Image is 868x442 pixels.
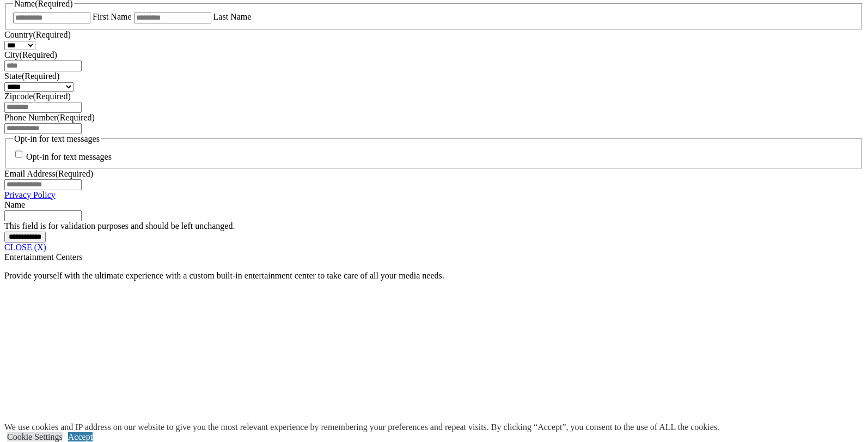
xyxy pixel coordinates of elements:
[4,200,25,209] label: Name
[4,92,71,101] label: Zipcode
[22,71,59,81] span: (Required)
[4,252,83,262] span: Entertainment Centers
[4,50,57,59] label: City
[4,169,93,178] label: Email Address
[4,243,46,252] a: CLOSE (X)
[4,422,719,432] div: We use cookies and IP address on our website to give you the most relevant experience by remember...
[20,50,57,59] span: (Required)
[33,30,70,39] span: (Required)
[4,190,56,199] a: Privacy Policy
[56,169,93,178] span: (Required)
[57,113,94,122] span: (Required)
[4,271,864,281] p: Provide yourself with the ultimate experience with a custom built-in entertainment center to take...
[4,113,95,122] label: Phone Number
[7,432,63,441] a: Cookie Settings
[4,30,71,39] label: Country
[33,92,70,101] span: (Required)
[213,12,252,21] label: Last Name
[4,221,864,231] div: This field is for validation purposes and should be left unchanged.
[13,134,101,144] legend: Opt-in for text messages
[4,71,59,81] label: State
[26,153,112,162] label: Opt-in for text messages
[93,12,132,21] label: First Name
[68,432,93,441] a: Accept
